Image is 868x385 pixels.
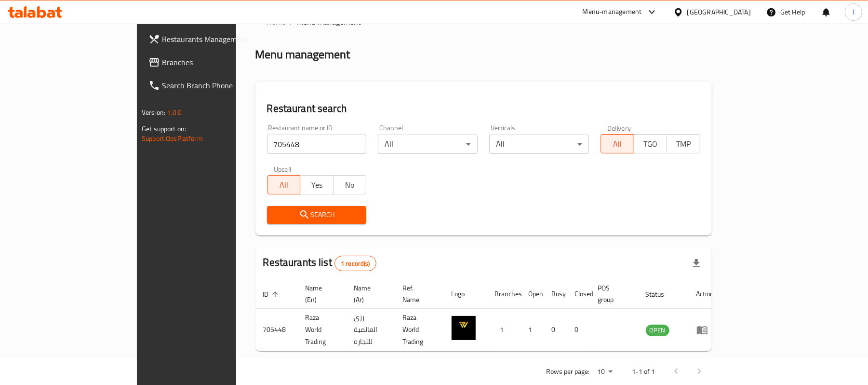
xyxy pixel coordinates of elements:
a: Search Branch Phone [141,74,282,97]
span: Name (En) [306,282,335,305]
span: TGO [638,137,664,151]
th: Action [689,279,722,309]
table: enhanced table [255,279,722,351]
input: Search for restaurant name or ID.. [267,135,367,154]
h2: Restaurants list [263,255,376,271]
td: Raza World Trading [298,309,347,351]
th: Closed [567,279,590,309]
td: 1 [521,309,544,351]
div: Export file [685,252,708,275]
span: Version: [142,106,165,119]
div: All [378,135,478,154]
th: Busy [544,279,567,309]
span: Name (Ar) [354,282,384,305]
span: Search Branch Phone [162,80,274,91]
span: Get support on: [142,123,186,135]
span: Restaurants Management [162,33,274,45]
div: Rows per page: [593,365,616,379]
div: All [489,135,589,154]
span: Yes [304,178,330,192]
span: Ref. Name [403,282,432,305]
td: 1 [487,309,521,351]
td: Raza World Trading [395,309,444,351]
th: Logo [444,279,487,309]
li: / [290,16,294,27]
span: Status [646,289,677,300]
button: All [267,175,301,194]
div: Menu [696,324,714,336]
td: 0 [544,309,567,351]
span: POS group [598,282,627,305]
span: All [271,178,297,192]
span: 1.0.0 [167,106,182,119]
button: No [333,175,367,194]
h2: Menu management [255,47,350,62]
div: Menu-management [583,6,642,18]
a: Restaurants Management [141,27,282,51]
div: OPEN [646,325,669,336]
button: TGO [634,134,668,153]
a: Branches [141,51,282,74]
img: Raza World Trading [452,316,476,340]
div: Total records count [334,256,376,271]
label: Upsell [274,165,292,172]
label: Delivery [607,124,631,131]
span: All [605,137,630,151]
a: Support.OpsPlatform [142,132,203,145]
button: All [601,134,634,153]
span: 1 record(s) [335,259,376,268]
p: Rows per page: [546,366,589,378]
span: OPEN [646,325,669,336]
span: ID [263,289,281,300]
th: Branches [487,279,521,309]
h2: Restaurant search [267,101,700,116]
div: [GEOGRAPHIC_DATA] [687,7,751,17]
td: رزى العالمية للتجارة [347,309,395,351]
button: Search [267,206,367,224]
span: l [853,7,854,17]
span: No [337,178,363,192]
button: Yes [300,175,334,194]
span: Branches [162,56,274,68]
span: Search [275,209,359,221]
button: TMP [667,134,700,153]
p: 1-1 of 1 [632,366,655,378]
span: TMP [671,137,696,151]
th: Open [521,279,544,309]
td: 0 [567,309,590,351]
span: Menu management [297,16,361,27]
